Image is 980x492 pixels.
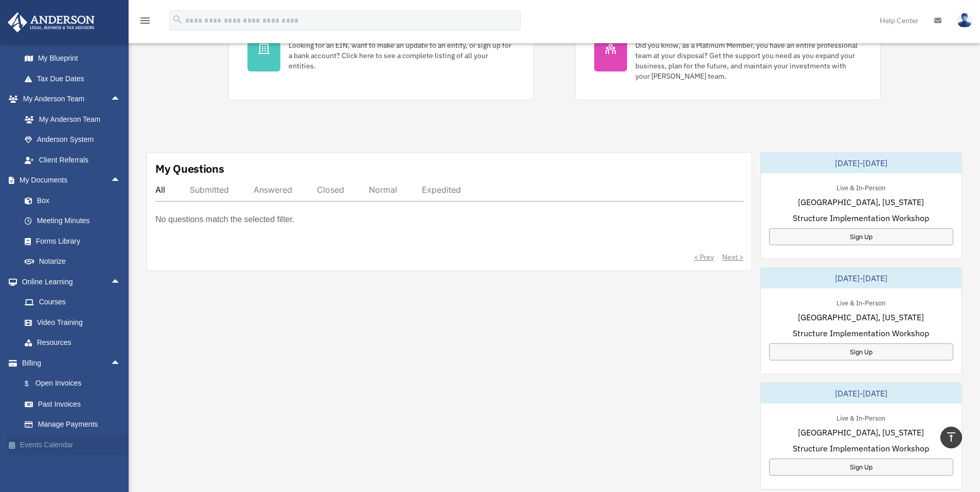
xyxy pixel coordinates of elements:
a: Client Referrals [14,150,136,170]
a: Forms Library [14,231,136,251]
span: arrow_drop_up [111,89,131,110]
a: Manage Payments [14,414,136,435]
span: Structure Implementation Workshop [793,212,929,224]
div: All [155,185,165,195]
a: Sign Up [769,343,953,360]
a: My Blueprint [14,48,136,69]
div: Did you know, as a Platinum Member, you have an entire professional team at your disposal? Get th... [635,40,862,81]
img: User Pic [957,13,972,28]
a: Past Invoices [14,394,136,414]
div: Live & In-Person [828,412,894,423]
div: Closed [317,185,344,195]
a: My Entities Looking for an EIN, want to make an update to an entity, or sign up for a bank accoun... [228,7,534,100]
a: Courses [14,292,136,313]
div: Live & In-Person [828,297,894,307]
div: Looking for an EIN, want to make an update to an entity, or sign up for a bank account? Click her... [289,40,515,71]
span: Structure Implementation Workshop [793,327,929,339]
div: [DATE]-[DATE] [761,383,961,404]
a: My Anderson Team Did you know, as a Platinum Member, you have an entire professional team at your... [575,7,881,100]
a: $Open Invoices [14,373,136,394]
span: $ [30,377,35,390]
span: Structure Implementation Workshop [793,442,929,454]
img: Anderson Advisors Platinum Portal [5,12,98,32]
div: Expedited [422,185,461,195]
a: Sign Up [769,228,953,245]
i: search [172,14,183,25]
a: Events Calendar [7,434,136,455]
div: [DATE]-[DATE] [761,268,961,288]
a: My Anderson Teamarrow_drop_up [7,89,136,110]
span: [GEOGRAPHIC_DATA], [US_STATE] [798,196,924,208]
a: My Documentsarrow_drop_up [7,170,136,191]
span: arrow_drop_up [111,170,131,191]
a: Billingarrow_drop_up [7,353,136,373]
a: vertical_align_top [940,427,962,448]
a: Video Training [14,312,136,333]
span: [GEOGRAPHIC_DATA], [US_STATE] [798,426,924,439]
a: Anderson System [14,130,136,150]
a: Online Learningarrow_drop_up [7,271,136,292]
div: Normal [369,185,397,195]
a: Tax Due Dates [14,68,136,89]
a: Sign Up [769,459,953,476]
div: My Questions [155,161,224,176]
i: vertical_align_top [945,431,957,443]
i: menu [139,14,151,27]
p: No questions match the selected filter. [155,212,294,227]
a: menu [139,18,151,27]
a: Resources [14,333,136,353]
div: Submitted [190,185,229,195]
span: arrow_drop_up [111,353,131,374]
a: My Anderson Team [14,109,136,130]
span: arrow_drop_up [111,271,131,293]
a: Meeting Minutes [14,211,136,231]
div: [DATE]-[DATE] [761,153,961,173]
a: Box [14,190,136,211]
div: Live & In-Person [828,181,894,192]
a: Notarize [14,251,136,272]
div: Answered [254,185,292,195]
span: [GEOGRAPHIC_DATA], [US_STATE] [798,311,924,323]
